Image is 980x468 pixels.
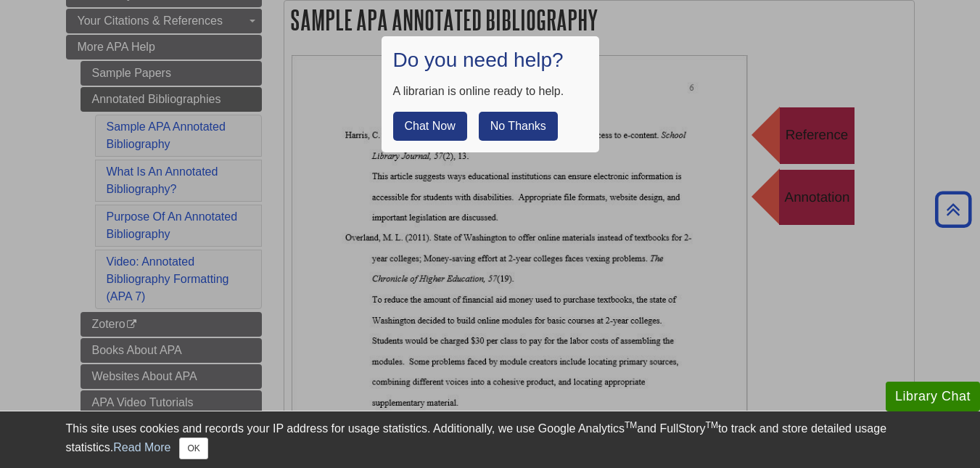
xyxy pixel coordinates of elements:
sup: TM [706,420,718,430]
a: Read More [113,441,170,453]
div: This site uses cookies and records your IP address for usage statistics. Additionally, we use Goo... [66,420,915,459]
div: A librarian is online ready to help. [393,83,588,100]
button: Library Chat [886,382,980,411]
button: Chat Now [393,112,467,141]
sup: TM [625,420,637,430]
h1: Do you need help? [393,48,588,73]
button: No Thanks [479,112,558,141]
button: Close [179,438,207,459]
